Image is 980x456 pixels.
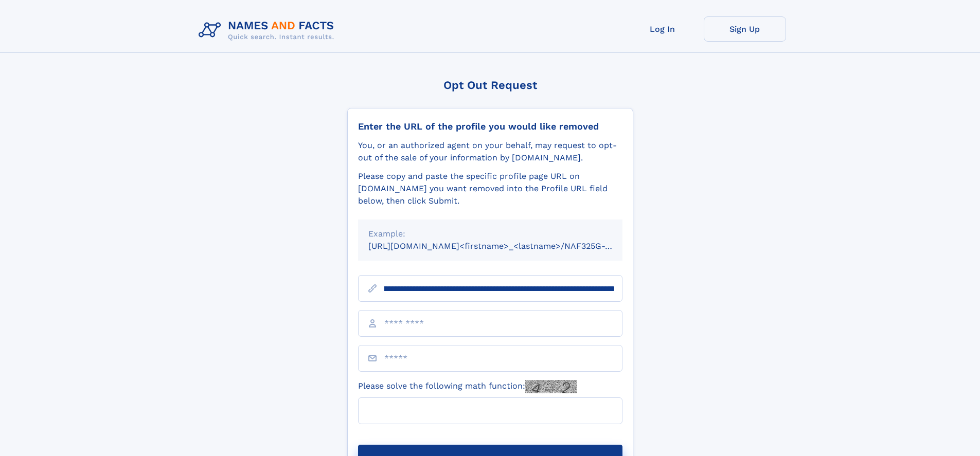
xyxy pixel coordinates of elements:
[368,228,612,240] div: Example:
[358,380,577,393] label: Please solve the following math function:
[621,16,704,42] a: Log In
[194,16,343,44] img: Logo Names and Facts
[358,139,622,164] div: You, or an authorized agent on your behalf, may request to opt-out of the sale of your informatio...
[368,241,642,251] small: [URL][DOMAIN_NAME]<firstname>_<lastname>/NAF325G-xxxxxxxx
[704,16,786,42] a: Sign Up
[347,79,633,92] div: Opt Out Request
[358,170,622,207] div: Please copy and paste the specific profile page URL on [DOMAIN_NAME] you want removed into the Pr...
[358,121,622,132] div: Enter the URL of the profile you would like removed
